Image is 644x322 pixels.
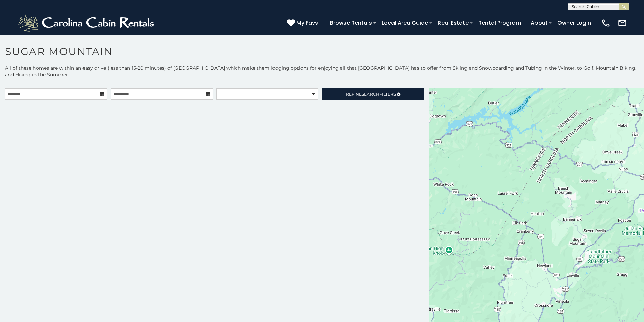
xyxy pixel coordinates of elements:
a: Rental Program [475,17,524,29]
a: Real Estate [434,17,472,29]
span: My Favs [296,19,318,27]
span: Refine Filters [346,92,396,97]
a: Browse Rentals [327,17,375,29]
a: Local Area Guide [378,17,431,29]
img: White-1-2.png [17,13,157,33]
span: Search [362,92,379,97]
a: My Favs [287,19,320,27]
img: mail-regular-white.png [618,18,627,28]
a: RefineSearchFilters [322,88,424,100]
a: About [527,17,551,29]
img: phone-regular-white.png [601,18,611,28]
a: Owner Login [554,17,594,29]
